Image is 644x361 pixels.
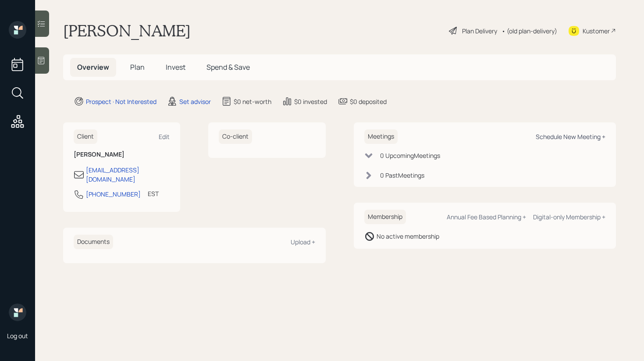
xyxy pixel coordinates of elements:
div: Log out [7,332,28,340]
div: Kustomer [583,26,610,36]
div: Plan Delivery [462,26,497,36]
h6: Co-client [219,129,252,144]
div: Prospect · Not Interested [86,97,157,106]
img: retirable_logo.png [9,304,26,321]
div: [EMAIL_ADDRESS][DOMAIN_NAME] [86,165,170,184]
h6: Membership [364,210,406,224]
div: Schedule New Meeting + [536,132,605,141]
div: $0 net-worth [234,97,271,106]
div: Upload + [291,238,315,246]
h6: [PERSON_NAME] [74,151,170,158]
span: Overview [77,62,109,72]
div: • (old plan-delivery) [502,26,557,36]
span: Invest [166,62,185,72]
div: Edit [159,132,170,141]
h6: Client [74,129,97,144]
div: [PHONE_NUMBER] [86,189,141,199]
div: No active membership [377,232,439,241]
div: 0 Past Meeting s [380,171,424,180]
span: Spend & Save [206,62,250,72]
div: Digital-only Membership + [533,213,605,221]
span: Plan [130,62,145,72]
h6: Documents [74,235,113,249]
div: $0 invested [294,97,327,106]
h1: [PERSON_NAME] [63,21,191,40]
div: Set advisor [179,97,211,106]
div: 0 Upcoming Meeting s [380,151,440,160]
div: Annual Fee Based Planning + [447,213,526,221]
div: $0 deposited [350,97,387,106]
h6: Meetings [364,129,398,144]
div: EST [148,189,159,198]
